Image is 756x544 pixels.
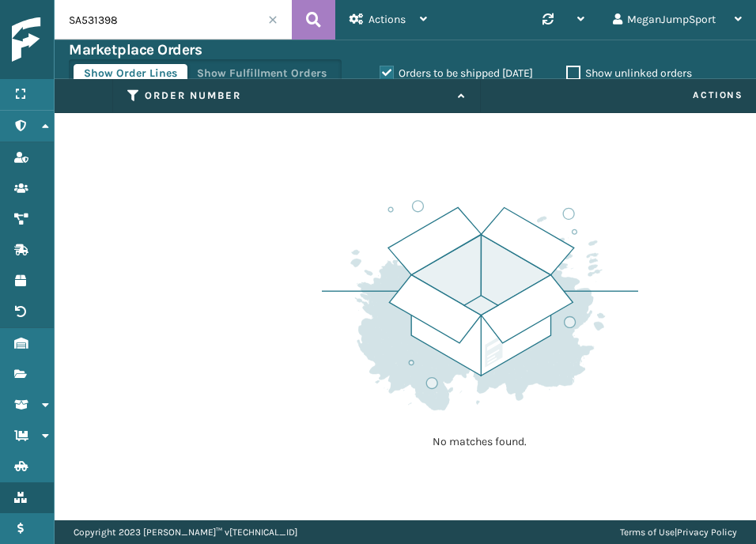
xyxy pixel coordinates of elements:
[145,89,450,103] label: Order Number
[74,520,297,544] p: Copyright 2023 [PERSON_NAME]™ v [TECHNICAL_ID]
[12,17,154,62] img: logo
[380,66,533,80] label: Orders to be shipped [DATE]
[486,82,753,108] span: Actions
[620,520,737,544] div: |
[566,66,692,80] label: Show unlinked orders
[677,527,737,538] a: Privacy Policy
[187,64,337,83] button: Show Fulfillment Orders
[369,13,406,26] span: Actions
[74,64,187,83] button: Show Order Lines
[620,527,675,538] a: Terms of Use
[69,40,202,59] h3: Marketplace Orders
